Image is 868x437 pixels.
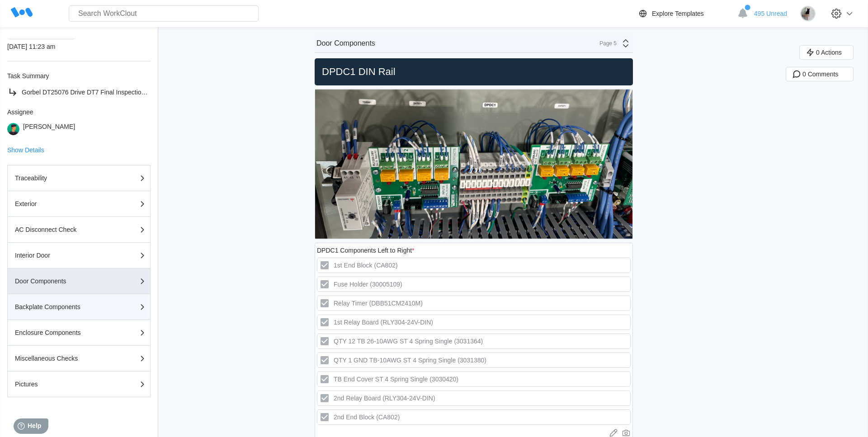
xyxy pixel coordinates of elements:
div: [DATE] 11:23 am [7,43,151,50]
input: Search WorkClout [69,5,259,22]
button: Pictures [7,371,151,397]
div: [PERSON_NAME] [23,123,75,135]
img: unnamed.jpg [315,89,632,239]
label: 1st End Block (CA802) [317,258,631,273]
div: Door Components [316,39,375,47]
div: Exterior [15,201,105,207]
div: AC Disconnect Check [15,226,105,233]
div: Explore Templates [652,10,704,17]
button: Interior Door [7,243,151,268]
a: Explore Templates [637,8,733,19]
div: Miscellaneous Checks [15,355,105,362]
label: TB End Cover ST 4 Spring Single (3030420) [317,371,631,387]
button: 0 Actions [799,45,854,60]
h2: DPDC1 DIN Rail [318,66,629,78]
button: Exterior [7,191,151,217]
img: user.png [7,123,19,135]
label: Fuse Holder (30005109) [317,277,631,292]
button: 0 Comments [786,67,854,81]
button: Enclosure Components [7,320,151,346]
a: Gorbel DT25076 Drive DT7 Final Inspection Task [7,87,151,98]
img: stormageddon_tree.jpg [800,6,816,21]
button: AC Disconnect Check [7,217,151,243]
label: Relay Timer (DBB51CM2410M) [317,296,631,311]
div: Pictures [15,381,105,387]
div: Assignee [7,108,151,116]
button: Door Components [7,268,151,294]
span: 495 Unread [754,10,787,17]
label: 2nd End Block (CA802) [317,409,631,425]
label: 1st Relay Board (RLY304-24V-DIN) [317,315,631,330]
div: Door Components [15,278,105,284]
div: Task Summary [7,72,151,80]
div: Backplate Components [15,304,105,310]
button: Backplate Components [7,294,151,320]
label: 2nd Relay Board (RLY304-24V-DIN) [317,390,631,406]
div: Interior Door [15,252,105,258]
button: Show Details [7,147,44,153]
div: Enclosure Components [15,329,105,336]
button: Traceability [7,165,151,191]
span: 0 Actions [816,49,842,56]
label: QTY 1 GND TB-10AWG ST 4 Spring Single (3031380) [317,352,631,368]
button: Miscellaneous Checks [7,346,151,371]
label: QTY 12 TB 26-10AWG ST 4 Spring Single (3031364) [317,334,631,349]
div: Page 5 [594,40,617,47]
div: Traceability [15,175,105,181]
div: DPDC1 Components Left to Right [317,247,415,254]
span: Gorbel DT25076 Drive DT7 Final Inspection Task [22,89,160,96]
span: 0 Comments [802,71,838,77]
